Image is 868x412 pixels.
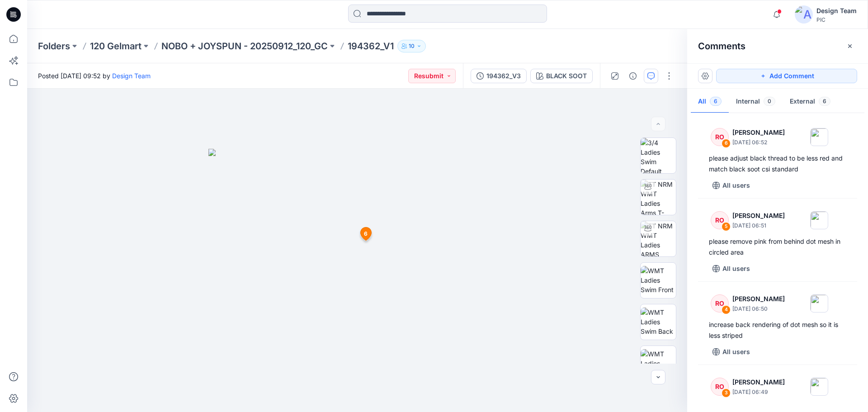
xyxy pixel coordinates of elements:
[409,41,415,51] p: 10
[732,377,785,388] p: [PERSON_NAME]
[732,138,785,147] p: [DATE] 06:52
[641,266,676,294] img: WMT Ladies Swim Front
[722,222,731,231] div: 5
[722,139,731,148] div: 6
[161,40,328,52] a: NOBO + JOYSPUN - 20250912_120_GC
[698,41,745,52] h2: Comments
[471,69,527,83] button: 194362_V3
[709,178,754,193] button: All users
[397,40,426,52] button: 10
[732,304,785,313] p: [DATE] 06:50
[709,261,754,276] button: All users
[38,40,70,52] a: Folders
[641,138,676,173] img: 3/4 Ladies Swim Default
[816,16,857,23] div: PIC
[348,40,394,52] p: 194362_V1
[711,378,729,396] div: RO
[709,153,846,175] div: please adjust black thread to be less red and match black soot csi standard
[716,69,857,83] button: Add Comment
[732,294,785,304] p: [PERSON_NAME]
[546,71,587,81] div: BLACK SOOT
[732,388,785,397] p: [DATE] 06:49
[732,221,785,230] p: [DATE] 06:51
[722,346,750,357] p: All users
[732,127,785,138] p: [PERSON_NAME]
[709,345,754,359] button: All users
[486,71,521,81] div: 194362_V3
[816,5,857,16] div: Design Team
[710,97,722,106] span: 6
[732,210,785,221] p: [PERSON_NAME]
[722,180,750,191] p: All users
[641,308,676,336] img: WMT Ladies Swim Back
[691,90,729,114] button: All
[722,305,731,314] div: 4
[729,90,783,114] button: Internal
[722,263,750,274] p: All users
[38,71,151,81] span: Posted [DATE] 09:52 by
[764,97,775,106] span: 0
[530,69,593,83] button: BLACK SOOT
[709,236,846,258] div: please remove pink from behind dot mesh in circled area
[112,72,151,80] a: Design Team
[722,388,731,398] div: 3
[711,294,729,313] div: RO
[795,5,813,24] img: avatar
[641,180,676,215] img: TT NRM WMT Ladies Arms T-POSE
[709,319,846,341] div: increase back rendering of dot mesh so it is less striped
[711,211,729,229] div: RO
[783,90,838,114] button: External
[711,128,729,146] div: RO
[819,97,830,106] span: 6
[626,69,640,83] button: Details
[641,221,676,256] img: TT NRM WMT Ladies ARMS DOWN
[90,40,142,52] a: 120 Gelmart
[641,349,676,378] img: WMT Ladies Swim Left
